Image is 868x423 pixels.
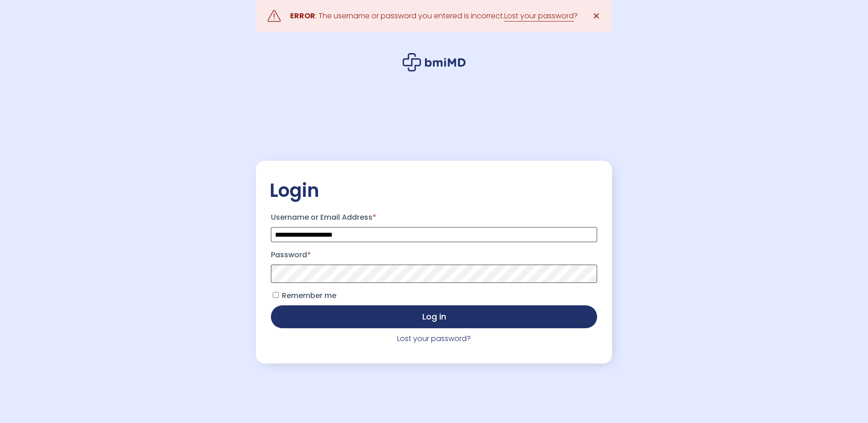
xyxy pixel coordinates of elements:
[593,10,600,22] span: ✕
[271,248,597,262] label: Password
[397,333,471,344] a: Lost your password?
[290,11,315,21] strong: ERROR
[271,305,597,328] button: Log in
[273,292,279,298] input: Remember me
[290,10,578,22] div: : The username or password you entered is incorrect. ?
[587,7,605,25] a: ✕
[271,210,597,225] label: Username or Email Address
[270,179,598,202] h2: Login
[282,290,336,301] span: Remember me
[504,11,574,22] a: Lost your password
